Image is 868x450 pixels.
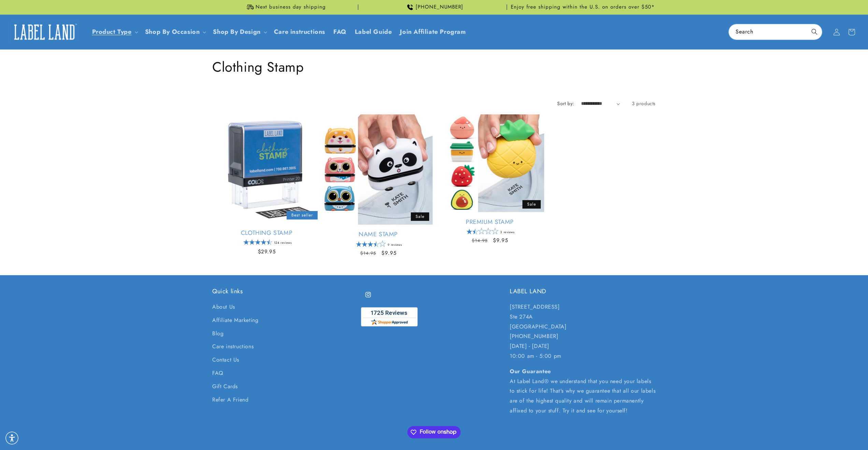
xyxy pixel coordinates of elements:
[510,302,656,361] p: [STREET_ADDRESS] Ste 274A [GEOGRAPHIC_DATA] [PHONE_NUMBER] [DATE] - [DATE] 10:00 am - 5:00 pm
[435,218,544,226] a: Premium Stamp
[396,24,470,40] a: Join Affiliate Program
[213,27,260,36] a: Shop By Design
[270,24,329,40] a: Care instructions
[145,28,200,36] span: Shop By Occasion
[807,24,822,39] button: Search
[725,418,861,443] iframe: Gorgias Floating Chat
[212,393,248,407] a: Refer A Friend
[510,287,656,295] h2: LABEL LAND
[361,307,418,326] img: Customer Reviews
[416,4,463,11] span: [PHONE_NUMBER]
[557,100,574,107] label: Sort by:
[510,367,551,375] strong: Our Guarantee
[511,4,655,11] span: Enjoy free shipping within the U.S. on orders over $50*
[212,340,254,353] a: Care instructions
[8,19,81,45] a: Label Land
[400,28,466,36] span: Join Affiliate Program
[141,24,209,40] summary: Shop By Occasion
[329,24,351,40] a: FAQ
[510,367,656,416] p: At Label Land® we understand that you need your labels to stick for life! That's why we guarantee...
[212,353,239,367] a: Contact Us
[351,24,396,40] a: Label Guide
[10,22,78,43] img: Label Land
[256,4,326,11] span: Next business day shipping
[333,28,347,36] span: FAQ
[212,58,656,76] h1: Clothing Stamp
[92,27,132,36] a: Product Type
[212,367,223,380] a: FAQ
[209,24,270,40] summary: Shop By Design
[212,287,358,295] h2: Quick links
[212,314,258,327] a: Affiliate Marketing
[212,327,223,340] a: Blog
[274,28,325,36] span: Care instructions
[632,100,656,107] span: 3 products
[355,28,392,36] span: Label Guide
[212,302,235,314] a: About Us
[212,229,321,237] a: Clothing Stamp
[212,380,238,393] a: Gift Cards
[88,24,141,40] summary: Product Type
[324,230,433,238] a: Name Stamp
